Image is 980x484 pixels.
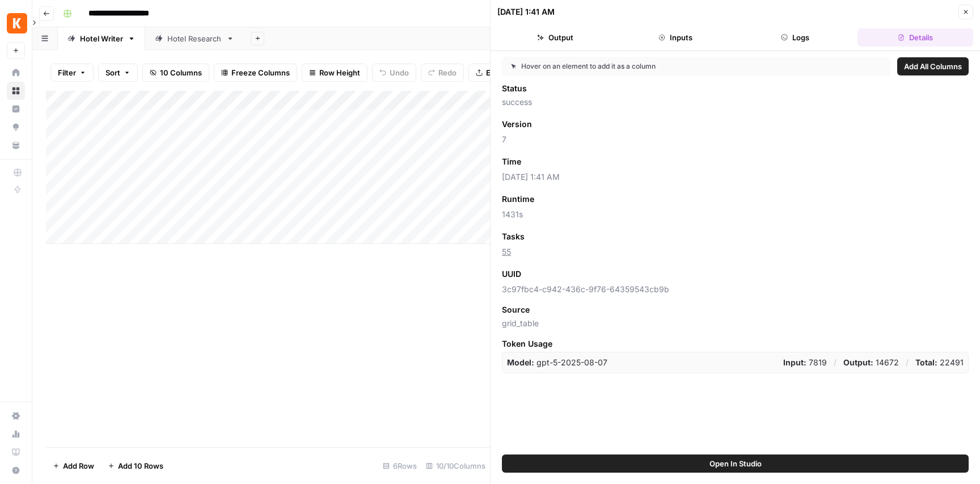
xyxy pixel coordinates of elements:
a: Browse [7,82,25,100]
p: gpt-5-2025-08-07 [507,357,607,368]
div: [DATE] 1:41 AM [497,6,555,18]
strong: Total: [915,357,937,367]
button: Freeze Columns [214,64,297,82]
span: Version [502,119,532,130]
span: success [502,96,969,108]
span: 1431s [502,209,969,220]
a: Your Data [7,136,25,154]
a: Insights [7,100,25,118]
span: grid_table [502,318,969,329]
a: Hotel Writer [58,27,145,50]
span: 7 [502,134,969,145]
strong: Input: [783,357,806,367]
a: Opportunities [7,118,25,136]
button: 10 Columns [142,64,209,82]
button: Help + Support [7,461,25,479]
span: Row Height [319,67,360,78]
button: Add Row [46,457,101,475]
p: / [906,357,909,368]
span: 10 Columns [160,67,202,78]
span: Tasks [502,231,525,242]
strong: Model: [507,357,534,367]
span: Add 10 Rows [118,460,163,472]
div: 10/10 Columns [421,457,490,475]
div: Hover on an element to add it as a column [511,61,768,71]
p: / [834,357,837,368]
strong: Output: [843,357,873,367]
p: 7819 [783,357,827,368]
button: Add All Columns [897,57,969,75]
button: Undo [372,64,416,82]
span: Open In Studio [709,458,762,469]
button: Add 10 Rows [101,457,170,475]
a: Settings [7,407,25,425]
button: Row Height [302,64,367,82]
span: Status [502,83,527,94]
span: Undo [390,67,409,78]
a: Usage [7,425,25,443]
img: Kayak Logo [7,13,27,33]
span: Freeze Columns [231,67,290,78]
button: Output [497,28,613,47]
span: Runtime [502,193,534,205]
button: Open In Studio [502,454,969,473]
a: 55 [502,247,511,256]
span: UUID [502,268,521,280]
div: Hotel Research [167,33,222,44]
p: 22491 [915,357,964,368]
span: Token Usage [502,338,969,350]
button: Redo [421,64,464,82]
button: Filter [50,64,94,82]
span: [DATE] 1:41 AM [502,171,969,183]
a: Hotel Research [145,27,244,50]
p: 14672 [843,357,899,368]
button: Inputs [618,28,733,47]
span: Time [502,156,521,167]
div: 6 Rows [378,457,421,475]
button: Logs [738,28,854,47]
span: Add Row [63,460,94,472]
button: Details [857,28,973,47]
a: Home [7,64,25,82]
span: Filter [58,67,76,78]
span: Sort [105,67,120,78]
a: Learning Hub [7,443,25,461]
button: Sort [98,64,138,82]
div: Hotel Writer [80,33,123,44]
span: Redo [438,67,457,78]
span: Source [502,304,530,315]
button: Export CSV [468,64,534,82]
button: Workspace: Kayak [7,9,25,37]
span: 3c97fbc4-c942-436c-9f76-64359543cb9b [502,284,969,295]
span: Add All Columns [904,61,962,72]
